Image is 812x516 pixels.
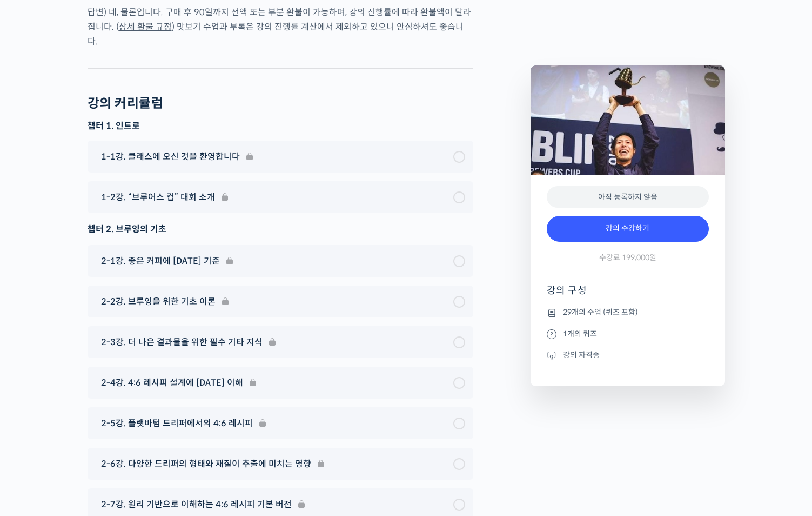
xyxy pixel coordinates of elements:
h3: 챕터 1. 인트로 [88,120,473,132]
div: 챕터 2. 브루잉의 기초 [88,222,473,236]
span: 설정 [167,359,180,368]
p: 답변) 네, 물론입니다. 구매 후 90일까지 전액 또는 부분 환불이 가능하며, 강의 진행률에 따라 환불액이 달라집니다. ( ) 맛보기 수업과 부록은 강의 진행률 계산에서 제외... [88,5,473,49]
a: 홈 [3,343,71,370]
a: 설정 [139,343,207,370]
span: 홈 [34,359,41,368]
h2: 강의 커리큘럼 [88,96,164,111]
h4: 강의 구성 [547,284,709,306]
a: 대화 [71,343,139,370]
li: 1개의 퀴즈 [547,327,709,340]
a: 상세 환불 규정 [119,21,172,32]
div: 아직 등록하지 않음 [547,186,709,208]
li: 29개의 수업 (퀴즈 포함) [547,306,709,319]
span: 수강료 199,000원 [599,253,656,263]
li: 강의 자격증 [547,348,709,361]
a: 강의 수강하기 [547,216,709,242]
span: 대화 [99,360,112,368]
